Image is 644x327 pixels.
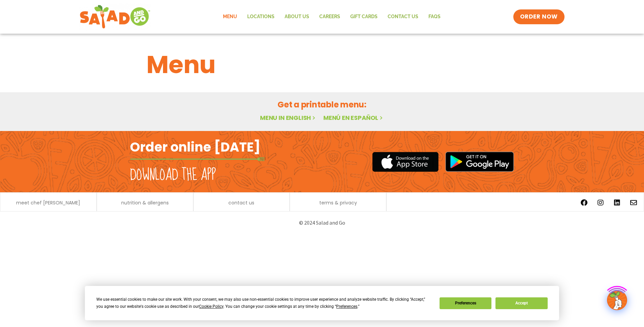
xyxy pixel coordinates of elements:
button: Preferences [440,297,491,309]
span: ORDER NOW [520,13,558,21]
h1: Menu [147,46,497,83]
img: google_play [445,152,514,172]
a: FAQs [423,9,446,25]
div: Cookie Consent Prompt [85,286,559,320]
a: Contact Us [383,9,423,25]
a: Locations [242,9,280,25]
a: Careers [314,9,345,25]
a: About Us [280,9,314,25]
a: Menú en español [323,113,384,122]
h2: Download the app [130,166,216,185]
h2: Get a printable menu: [147,99,497,110]
img: appstore [372,151,439,173]
span: Preferences [336,304,357,309]
a: Menu [218,9,242,25]
p: © 2024 Salad and Go [133,218,511,227]
a: meet chef [PERSON_NAME] [16,200,80,205]
a: ORDER NOW [513,9,565,24]
a: terms & privacy [319,200,357,205]
img: fork [130,157,265,161]
button: Accept [495,297,547,309]
a: nutrition & allergens [121,200,169,205]
nav: Menu [218,9,446,25]
span: Cookie Policy [199,304,223,309]
h2: Order online [DATE] [130,139,260,155]
a: Menu in English [260,113,317,122]
a: contact us [228,200,254,205]
a: GIFT CARDS [345,9,383,25]
div: We use essential cookies to make our site work. With your consent, we may also use non-essential ... [96,296,431,310]
img: new-SAG-logo-768×292 [79,3,151,30]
